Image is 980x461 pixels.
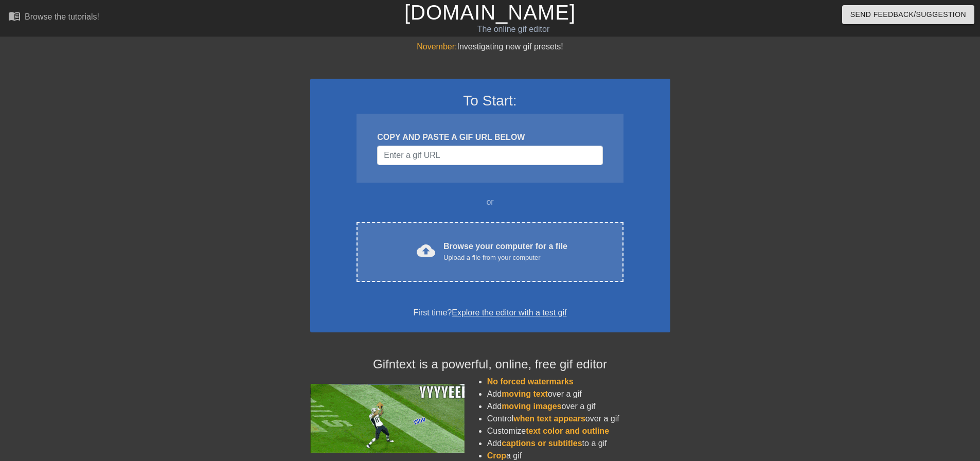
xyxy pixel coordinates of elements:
h4: Gifntext is a powerful, online, free gif editor [310,357,670,372]
li: Add over a gif [487,388,670,400]
span: Crop [487,451,506,460]
div: First time? [324,307,657,319]
div: Upload a file from your computer [443,253,567,263]
span: text color and outline [526,427,609,435]
span: No forced watermarks [487,377,574,386]
div: COPY AND PASTE A GIF URL BELOW [377,131,602,144]
input: Username [377,146,602,165]
span: captions or subtitles [502,439,582,448]
span: menu_book [8,10,21,22]
li: Add over a gif [487,400,670,413]
li: Customize [487,425,670,437]
button: Send Feedback/Suggestion [842,5,974,24]
span: November: [417,42,457,51]
li: Control over a gif [487,413,670,425]
span: moving text [502,389,548,398]
div: Investigating new gif presets! [310,41,670,53]
h3: To Start: [324,92,657,110]
span: moving images [502,402,561,411]
span: cloud_upload [417,241,435,260]
img: football_small.gif [310,384,465,453]
a: Browse the tutorials! [8,10,99,26]
div: or [337,196,644,208]
span: when text appears [513,414,585,423]
div: Browse the tutorials! [25,12,99,21]
div: The online gif editor [332,23,695,36]
li: Add to a gif [487,437,670,450]
div: Browse your computer for a file [443,240,567,263]
a: Explore the editor with a test gif [452,308,566,317]
span: Send Feedback/Suggestion [850,8,966,21]
a: [DOMAIN_NAME] [404,1,576,24]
